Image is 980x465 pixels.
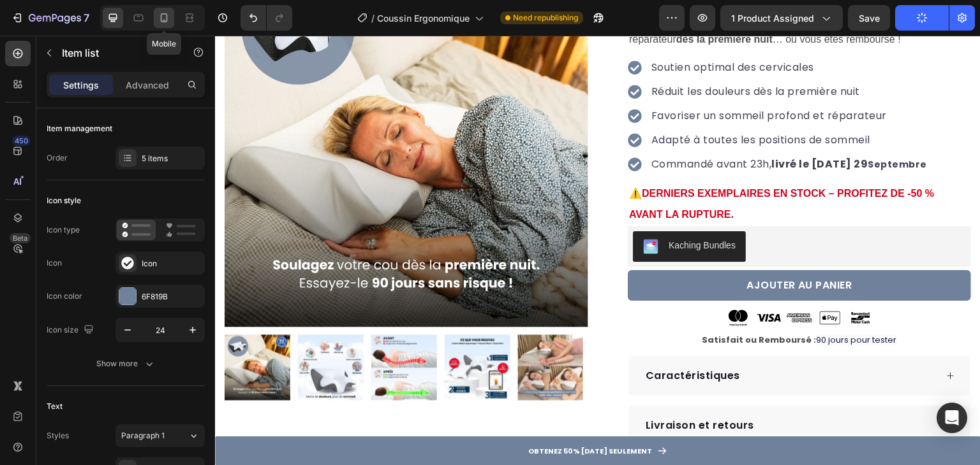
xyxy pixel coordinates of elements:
[47,352,205,375] button: Show more
[431,333,525,348] p: Caractéristiques
[436,97,712,112] p: Adapté à toutes les positions de sommeil
[487,298,602,310] strong: Satisfait ou Remboursé :
[47,322,96,339] div: Icon size
[115,424,205,447] button: Paragraph 1
[414,152,427,163] span: ⚠️
[653,122,713,135] strong: Septembre
[431,382,539,397] p: Livraison et retours
[142,153,202,164] div: 5 items
[436,48,712,64] p: Réduit les douleurs dès la première nuit
[62,45,170,61] p: Item list
[241,5,292,31] div: Undo/Redo
[313,410,437,420] span: OBTENEZ 50% [DATE] SEULEMENT
[142,291,202,303] div: 6F819B
[414,152,719,184] span: DERNIERS EXEMPLAIRES EN STOCK – PROFITEZ DE -50 % AVANT LA RUPTURE.
[371,11,375,25] span: /
[436,121,712,136] p: Commandé avant 23h,
[47,123,112,134] div: Item management
[428,203,443,218] img: KachingBundles.png
[47,257,62,269] div: Icon
[47,430,69,441] div: Styles
[418,196,531,226] button: Kaching Bundles
[937,403,967,433] div: Open Intercom Messenger
[10,233,31,243] div: Beta
[436,24,712,39] p: Soutien optimal des cervicales
[720,5,843,31] button: 1 product assigned
[96,357,156,370] div: Show more
[454,203,521,217] div: Kaching Bundles
[12,136,31,146] div: 450
[859,13,880,24] span: Save
[413,234,756,265] button: AJOUTER AU PANIER
[121,430,165,441] span: Paragraph 1
[47,290,82,302] div: Icon color
[126,78,169,92] p: Advanced
[47,152,68,164] div: Order
[557,121,653,136] strong: livré le [DATE] 29
[531,242,637,257] div: AJOUTER AU PANIER
[47,195,81,206] div: Icon style
[5,5,95,31] button: 7
[47,401,63,412] div: Text
[47,224,80,236] div: Icon type
[142,258,202,269] div: Icon
[215,36,980,465] iframe: Design area
[84,10,89,25] p: 7
[731,11,814,25] span: 1 product assigned
[377,11,470,25] span: Coussin Ergonomique
[436,73,712,88] p: Favoriser un sommeil profond et réparateur
[513,12,578,24] span: Need republishing
[602,298,682,310] span: 90 jours pour tester
[63,78,99,92] p: Settings
[848,5,890,31] button: Save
